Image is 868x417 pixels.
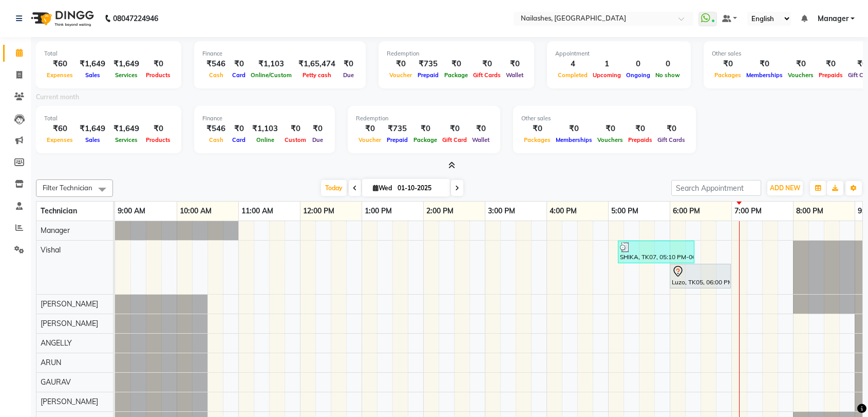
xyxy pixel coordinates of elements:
span: Voucher [356,136,384,143]
span: Memberships [553,136,595,143]
div: Total [44,114,173,123]
div: ₹0 [503,58,526,70]
b: 08047224946 [113,4,158,33]
span: Voucher [387,71,414,79]
span: Package [442,71,470,79]
span: Prepaids [816,71,845,79]
div: ₹0 [626,123,655,135]
span: Gift Cards [655,136,688,143]
span: Wallet [503,71,526,79]
a: 3:00 PM [485,204,518,219]
div: Other sales [521,114,688,123]
div: ₹1,103 [248,58,294,70]
a: 2:00 PM [424,204,456,219]
div: ₹735 [414,58,442,70]
div: ₹0 [595,123,626,135]
span: ANGELLY [41,338,72,348]
div: ₹0 [470,58,503,70]
a: 8:00 PM [794,204,826,219]
span: Vishal [41,245,61,255]
span: Manager [818,13,848,24]
a: 1:00 PM [362,204,394,219]
button: ADD NEW [767,181,803,195]
span: Custom [282,136,309,143]
a: 5:00 PM [609,204,641,219]
span: ARUN [41,358,61,367]
div: Appointment [555,49,683,58]
div: ₹0 [553,123,595,135]
div: ₹0 [521,123,553,135]
span: Upcoming [590,71,624,79]
span: Wed [370,184,394,192]
div: ₹0 [230,58,248,70]
div: ₹0 [282,123,309,135]
span: ADD NEW [770,184,800,192]
span: Today [321,180,347,196]
span: Prepaid [384,136,410,143]
div: ₹0 [816,58,845,70]
span: Prepaids [626,136,655,143]
span: Packages [521,136,553,143]
div: ₹0 [309,123,327,135]
a: 11:00 AM [239,204,276,219]
span: Filter Technician [43,184,92,192]
span: No show [653,71,683,79]
span: Expenses [44,136,76,143]
div: Finance [202,49,357,58]
span: Vouchers [595,136,626,143]
span: Technician [41,206,77,215]
label: Current month [36,93,79,102]
span: Card [230,136,248,143]
div: ₹0 [442,58,470,70]
span: Products [143,136,173,143]
div: 4 [555,58,590,70]
div: 1 [590,58,624,70]
span: Manager [41,226,70,235]
span: Products [143,71,173,79]
div: ₹546 [202,123,230,135]
div: ₹0 [356,123,384,135]
div: ₹0 [411,123,440,135]
div: ₹1,649 [109,123,143,135]
input: 2025-10-01 [394,180,446,196]
div: Total [44,49,173,58]
div: ₹0 [744,58,785,70]
span: Gift Cards [470,71,503,79]
span: Completed [555,71,590,79]
div: ₹0 [143,123,173,135]
span: Memberships [744,71,785,79]
div: Luzo, TK05, 06:00 PM-07:00 PM, Nail Extensions Acrylic-Hand [671,265,730,287]
span: Online [254,136,277,143]
span: Package [411,136,440,143]
div: ₹0 [785,58,816,70]
div: ₹1,649 [76,58,109,70]
span: Due [341,71,356,79]
div: 0 [653,58,683,70]
div: ₹1,65,474 [294,58,339,70]
div: ₹60 [44,58,76,70]
span: Sales [83,71,103,79]
div: ₹735 [384,123,411,135]
span: Online/Custom [248,71,294,79]
a: 6:00 PM [670,204,703,219]
div: ₹0 [440,123,469,135]
span: Vouchers [785,71,816,79]
a: 9:00 AM [115,204,148,219]
span: [PERSON_NAME] [41,397,98,406]
span: Ongoing [624,71,653,79]
div: ₹1,649 [76,123,109,135]
span: Cash [206,136,226,143]
input: Search Appointment [671,180,761,196]
span: Expenses [44,71,76,79]
span: Petty cash [300,71,334,79]
div: ₹1,649 [109,58,143,70]
img: logo [26,4,97,33]
span: Packages [712,71,744,79]
div: ₹0 [387,58,414,70]
div: ₹0 [143,58,173,70]
div: 0 [624,58,653,70]
a: 4:00 PM [547,204,579,219]
div: ₹60 [44,123,76,135]
div: ₹0 [655,123,688,135]
span: Due [310,136,326,143]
